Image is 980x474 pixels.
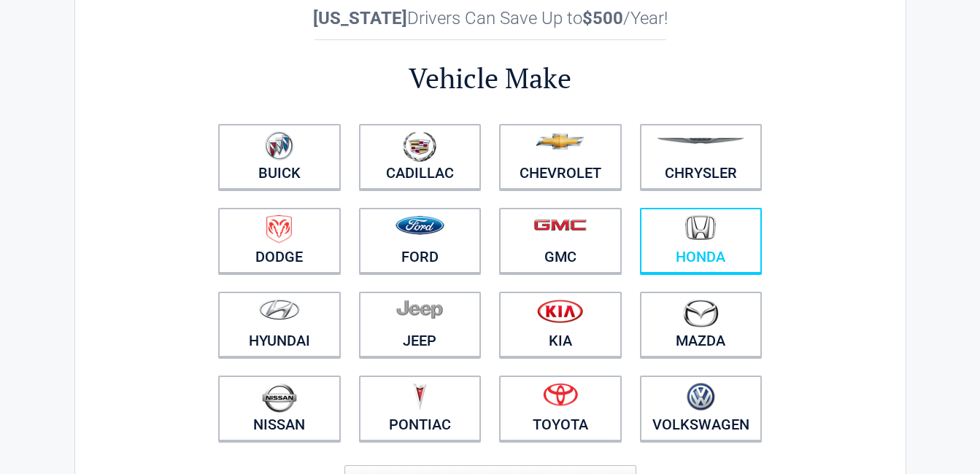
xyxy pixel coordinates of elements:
[682,299,719,327] img: mazda
[359,124,482,190] a: Cadillac
[218,208,341,273] a: Dodge
[656,138,745,144] img: chrysler
[396,216,444,235] img: ford
[536,133,584,149] img: chevrolet
[209,60,771,97] h2: Vehicle Make
[359,208,482,273] a: Ford
[543,383,578,406] img: toyota
[218,376,341,441] a: Nissan
[209,8,771,28] h2: Drivers Can Save Up to /Year
[403,131,436,162] img: cadillac
[396,299,443,319] img: jeep
[218,292,341,357] a: Hyundai
[359,376,482,441] a: Pontiac
[687,383,715,411] img: volkswagen
[533,219,587,231] img: gmc
[537,299,583,323] img: kia
[640,124,763,190] a: Chrysler
[640,376,763,441] a: Volkswagen
[685,215,716,241] img: honda
[499,376,622,441] a: Toyota
[499,124,622,190] a: Chevrolet
[640,208,763,273] a: Honda
[262,383,297,413] img: nissan
[640,292,763,357] a: Mazda
[266,215,292,244] img: dodge
[313,8,407,28] b: [US_STATE]
[359,292,482,357] a: Jeep
[259,299,300,320] img: hyundai
[218,124,341,190] a: Buick
[499,208,622,273] a: GMC
[265,131,293,160] img: buick
[582,8,623,28] b: $500
[412,383,427,411] img: pontiac
[499,292,622,357] a: Kia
